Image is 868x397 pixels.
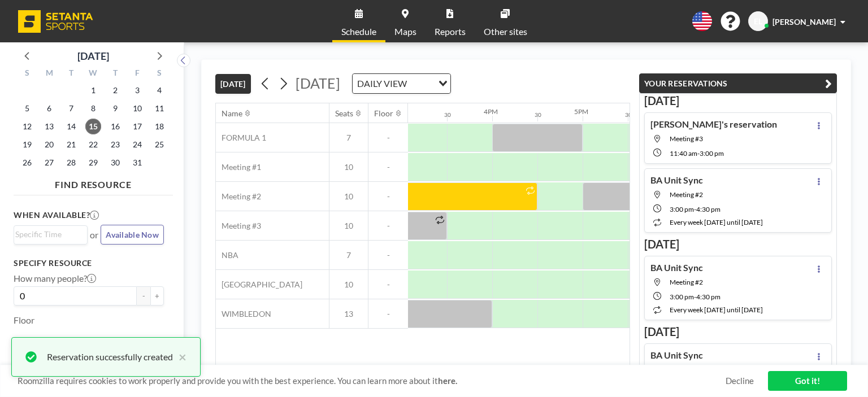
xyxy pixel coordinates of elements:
span: - [697,149,700,158]
span: 10 [329,191,368,202]
span: every week [DATE] until [DATE] [670,306,763,314]
span: Thursday, October 23, 2025 [107,137,123,152]
span: Thursday, October 30, 2025 [107,155,123,171]
div: 30 [625,111,632,119]
span: Tuesday, October 7, 2025 [63,101,79,116]
button: + [150,286,164,306]
span: every week [DATE] until [DATE] [670,218,763,226]
div: T [60,67,83,81]
span: Tuesday, October 28, 2025 [63,155,79,171]
span: Tuesday, October 14, 2025 [63,119,79,134]
span: Schedule [341,27,376,36]
span: Thursday, October 2, 2025 [107,82,123,98]
div: W [83,67,105,81]
a: here. [438,376,457,386]
button: close [173,350,186,364]
span: FORMULA 1 [216,133,266,143]
span: Meeting #2 [670,190,703,199]
button: YOUR RESERVATIONS [639,73,837,93]
div: 30 [535,111,541,119]
span: Monday, October 6, 2025 [41,101,57,116]
input: Search for option [15,228,81,241]
span: EL [754,16,762,27]
span: 10 [329,221,368,231]
div: 5PM [574,107,588,116]
span: Reports [435,27,466,36]
span: Meeting #3 [216,221,261,231]
span: or [90,229,98,241]
div: S [148,67,170,81]
span: Friday, October 31, 2025 [129,155,145,171]
span: Sunday, October 19, 2025 [19,137,35,152]
span: [DATE] [296,75,340,91]
span: 3:00 PM [700,149,724,158]
span: Friday, October 3, 2025 [129,82,145,98]
span: WIMBLEDON [216,309,271,319]
h4: BA Unit Sync [650,262,703,273]
h3: [DATE] [644,325,832,339]
span: Saturday, October 11, 2025 [151,101,167,116]
span: Other sites [484,27,527,36]
span: Meeting #2 [670,278,703,286]
span: Monday, October 20, 2025 [41,137,57,152]
label: Floor [14,315,34,326]
span: - [694,205,696,213]
img: organization-logo [18,10,93,33]
span: - [694,293,696,301]
span: [PERSON_NAME] [772,17,836,27]
span: Sunday, October 26, 2025 [19,155,35,171]
span: [GEOGRAPHIC_DATA] [216,280,302,290]
button: [DATE] [215,74,251,94]
div: F [126,67,148,81]
span: Sunday, October 5, 2025 [19,101,35,116]
div: 4PM [484,107,498,116]
div: [DATE] [77,48,109,64]
span: Meeting #1 [216,162,261,172]
span: 10 [329,280,368,290]
h4: [PERSON_NAME]'s reservation [650,119,777,130]
h3: [DATE] [644,94,832,108]
h4: FIND RESOURCE [14,174,173,190]
span: Friday, October 10, 2025 [129,101,145,116]
span: Maps [394,27,416,36]
label: How many people? [14,273,96,284]
div: Reservation successfully created [47,350,173,364]
span: Meeting #3 [670,134,703,143]
input: Search for option [410,76,432,91]
a: Decline [726,376,754,386]
a: Got it! [768,371,847,391]
span: 4:30 PM [696,293,721,301]
h4: BA Unit Sync [650,174,703,186]
span: - [368,309,408,319]
div: Name [222,108,242,119]
h3: [DATE] [644,237,832,251]
span: 7 [329,250,368,260]
span: Saturday, October 18, 2025 [151,119,167,134]
span: Monday, October 13, 2025 [41,119,57,134]
span: - [368,221,408,231]
div: S [16,67,38,81]
span: DAILY VIEW [355,76,409,91]
div: 30 [444,111,451,119]
div: Seats [335,108,353,119]
span: Thursday, October 9, 2025 [107,101,123,116]
span: Wednesday, October 1, 2025 [85,82,101,98]
span: - [368,280,408,290]
span: Roomzilla requires cookies to work properly and provide you with the best experience. You can lea... [18,376,726,386]
div: M [38,67,60,81]
span: - [368,191,408,202]
span: Wednesday, October 8, 2025 [85,101,101,116]
span: 10 [329,162,368,172]
span: 13 [329,309,368,319]
span: Wednesday, October 22, 2025 [85,137,101,152]
span: Sunday, October 12, 2025 [19,119,35,134]
span: Friday, October 24, 2025 [129,137,145,152]
span: - [368,162,408,172]
div: Search for option [353,74,450,93]
h3: Specify resource [14,258,164,268]
span: NBA [216,250,238,260]
span: 3:00 PM [670,293,694,301]
div: Floor [374,108,393,119]
span: Wednesday, October 29, 2025 [85,155,101,171]
span: - [368,250,408,260]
